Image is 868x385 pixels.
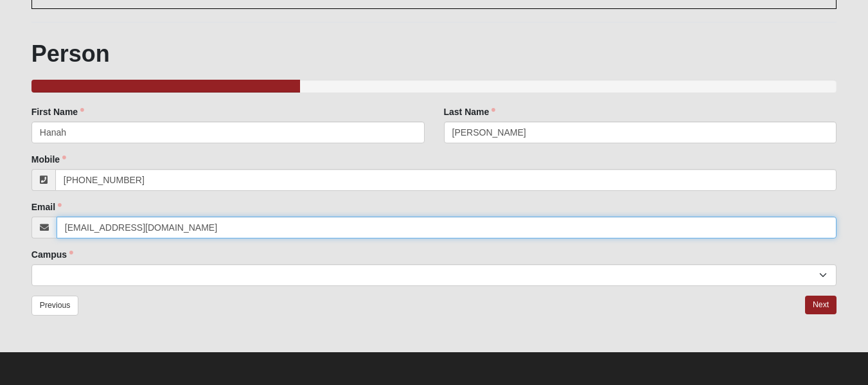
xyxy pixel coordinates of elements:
[444,105,496,118] label: Last Name
[31,105,84,118] label: First Name
[805,296,837,314] a: Next
[31,248,73,261] label: Campus
[31,296,79,316] a: Previous
[31,153,66,166] label: Mobile
[31,40,837,67] h1: Person
[31,201,62,213] label: Email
